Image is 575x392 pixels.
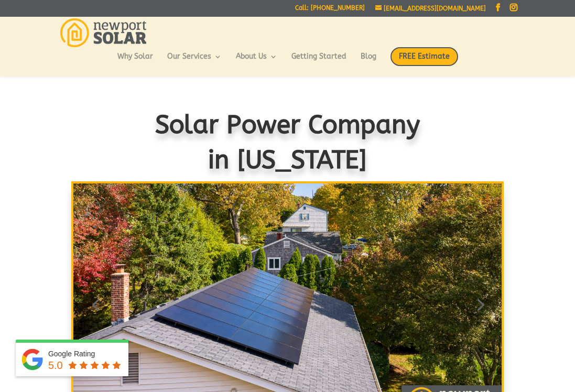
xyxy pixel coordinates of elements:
a: About Us [236,53,277,71]
a: Getting Started [291,53,346,71]
img: Newport Solar | Solar Energy Optimized. [60,18,147,47]
a: Why Solar [117,53,153,71]
span: FREE Estimate [390,47,458,66]
span: Solar Power Company in [US_STATE] [155,110,420,175]
a: Blog [361,53,376,71]
a: Our Services [167,53,222,71]
a: FREE Estimate [390,47,458,77]
span: 5.0 [48,360,63,371]
a: Call: [PHONE_NUMBER] [295,5,365,16]
a: [EMAIL_ADDRESS][DOMAIN_NAME] [375,5,486,12]
div: Google Rating [48,349,123,359]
